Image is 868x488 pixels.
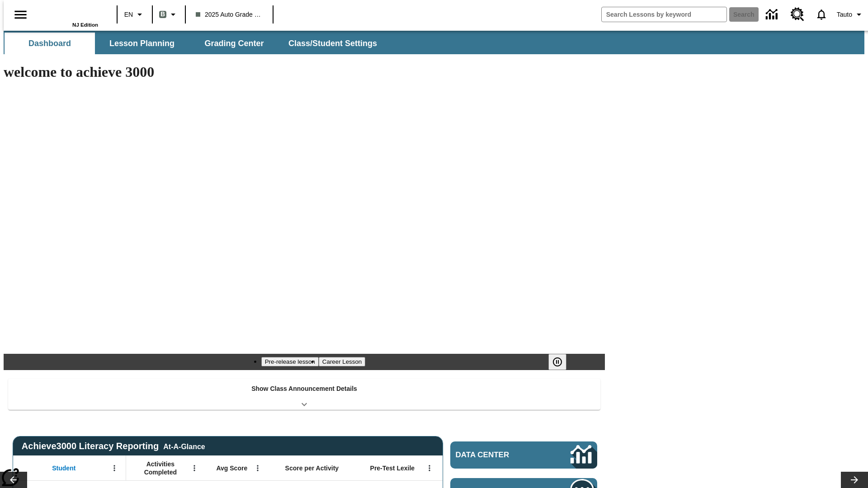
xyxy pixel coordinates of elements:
[120,6,149,23] button: Language: EN, Select a language
[131,460,190,476] span: Activities Completed
[548,354,566,370] button: Pause
[785,2,810,27] a: Resource Center, Will open in new tab
[39,3,98,28] div: Home
[216,464,247,472] span: Avg Score
[196,10,263,19] span: 2025 Auto Grade 1 B
[5,33,95,54] button: Dashboard
[319,357,365,366] button: Slide 2 Career Lesson
[370,464,415,472] span: Pre-Test Lexile
[810,3,833,26] a: Notifications
[450,441,597,469] a: Data Center
[8,379,600,410] div: Show Class Announcement Details
[160,9,165,20] span: B
[189,33,279,54] button: Grading Center
[760,2,785,27] a: Data Center
[251,461,264,475] button: Open Menu
[423,461,436,475] button: Open Menu
[7,1,34,28] button: Open side menu
[163,441,205,451] div: At-A-Glance
[97,33,187,54] button: Lesson Planning
[72,22,98,28] span: NJ Edition
[108,461,121,475] button: Open Menu
[841,472,868,488] button: Lesson carousel, Next
[52,464,75,472] span: Student
[261,357,319,366] button: Slide 1 Pre-release lesson
[548,354,576,370] div: Pause
[602,7,726,22] input: search field
[188,461,201,475] button: Open Menu
[285,464,339,472] span: Score per Activity
[251,384,357,394] p: Show Class Announcement Details
[156,6,182,23] button: Boost Class color is gray green. Change class color
[837,10,852,19] span: Tauto
[4,33,385,54] div: SubNavbar
[4,64,605,80] h1: welcome to achieve 3000
[124,10,133,19] span: EN
[281,33,384,54] button: Class/Student Settings
[833,6,868,23] button: Profile/Settings
[456,450,540,460] span: Data Center
[4,31,864,54] div: SubNavbar
[39,4,98,22] a: Home
[22,441,205,451] span: Achieve3000 Literacy Reporting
